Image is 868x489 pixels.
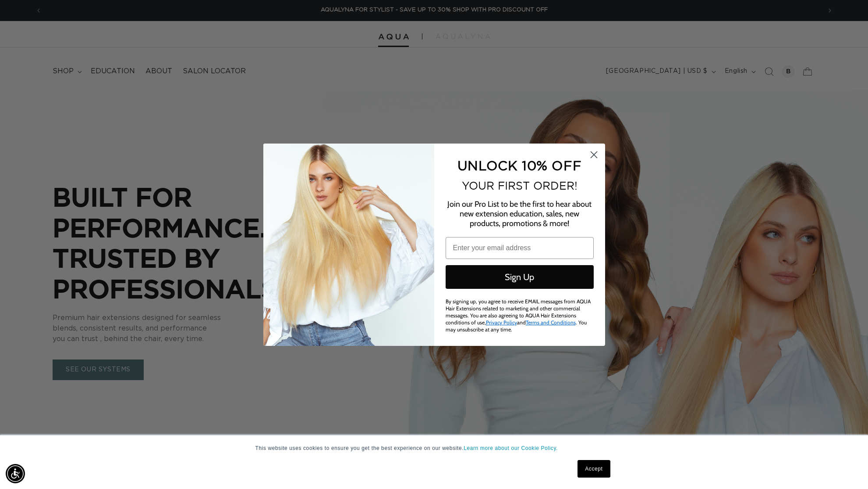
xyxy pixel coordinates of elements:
button: Close dialog [586,147,602,162]
a: Privacy Policy [486,319,517,326]
a: Accept [577,460,610,478]
a: Learn more about our Cookie Policy. [464,445,558,451]
div: Accessibility Menu [6,464,25,483]
span: UNLOCK 10% OFF [457,158,581,173]
input: Enter your email address [446,237,594,259]
span: By signing up, you agree to receive EMAIL messages from AQUA Hair Extensions related to marketing... [446,298,591,333]
button: Sign Up [446,265,594,289]
p: This website uses cookies to ensure you get the best experience on our website. [255,444,613,452]
a: Terms and Conditions [526,319,576,326]
img: daab8b0d-f573-4e8c-a4d0-05ad8d765127.png [263,144,434,346]
span: YOUR FIRST ORDER! [462,180,577,192]
span: Join our Pro List to be the first to hear about new extension education, sales, new products, pro... [447,199,592,228]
